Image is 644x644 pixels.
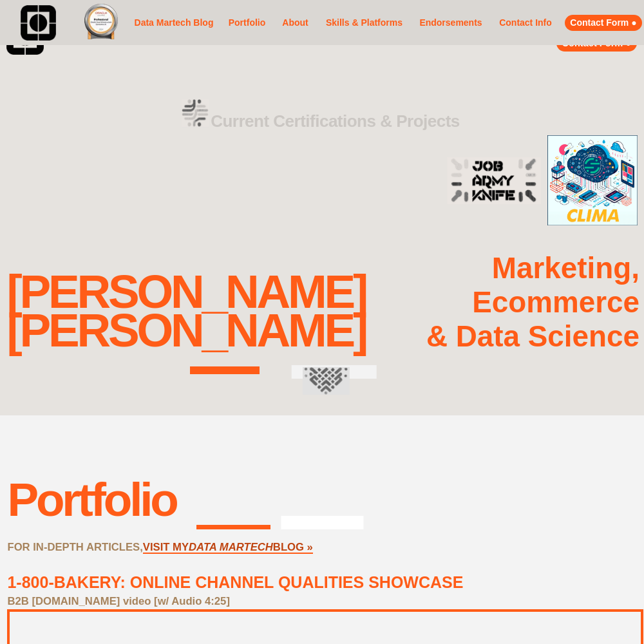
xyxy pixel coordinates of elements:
strong: Current Certifications & Projects [211,111,460,131]
strong: Marketing, [492,252,639,285]
a: DATA MARTECH [189,541,273,554]
a: Endorsements [416,15,486,31]
a: BLOG » [273,541,313,554]
strong: B2B [DOMAIN_NAME] video [w/ Audio 4:25] [7,595,229,607]
iframe: Chat Widget [580,582,644,644]
div: [PERSON_NAME] [PERSON_NAME] [6,272,366,350]
a: Portfolio [225,9,269,37]
div: Portfolio [7,473,176,526]
a: Contact Form ● [565,15,642,31]
a: Data Martech Blog [132,5,216,41]
strong: & Data Science [426,320,639,353]
a: VISIT MY [143,541,189,554]
a: Contact Info [495,15,556,31]
strong: FOR IN-DEPTH ARTICLES, [7,541,142,553]
a: 1-800-BAKERY: ONLINE CHANNEL QUALITIES SHOWCASE [7,573,463,591]
a: Skills & Platforms [322,9,406,37]
strong: Ecommerce [472,286,639,319]
a: About [278,15,312,31]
